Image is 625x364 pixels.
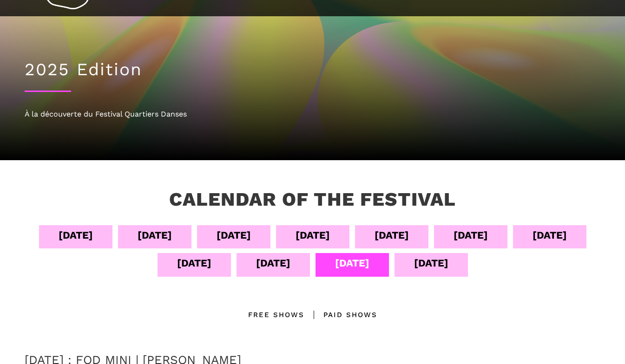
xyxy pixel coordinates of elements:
div: [DATE] [138,227,172,243]
div: [DATE] [256,255,290,271]
div: À la découverte du Festival Quartiers Danses [25,108,601,120]
div: [DATE] [59,227,93,243]
div: Paid shows [304,309,377,320]
h3: Calendar of the Festival [169,188,456,211]
div: [DATE] [454,227,488,243]
div: [DATE] [296,227,330,243]
div: [DATE] [375,227,409,243]
div: [DATE] [533,227,567,243]
div: [DATE] [335,255,369,271]
div: [DATE] [414,255,448,271]
div: [DATE] [217,227,251,243]
h1: 2025 Edition [25,59,601,80]
div: [DATE] [177,255,211,271]
div: Free Shows [248,309,304,320]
